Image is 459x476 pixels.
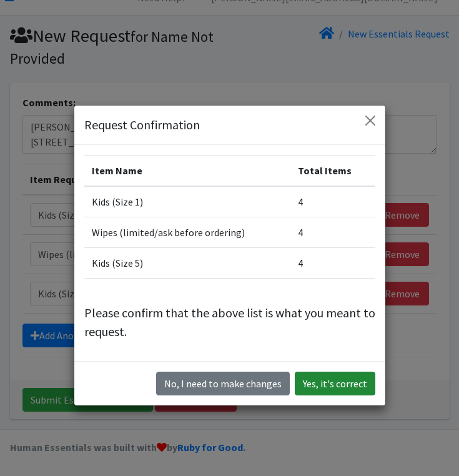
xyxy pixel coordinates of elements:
[156,372,290,395] button: No I need to make changes
[84,156,291,187] th: Item Name
[84,304,375,341] p: Please confirm that the above list is what you meant to request.
[295,372,375,395] button: Yes, it's correct
[360,111,380,131] button: Close
[290,217,375,248] td: 4
[290,156,375,187] th: Total Items
[84,217,291,248] td: Wipes (limited/ask before ordering)
[84,186,291,217] td: Kids (Size 1)
[290,248,375,279] td: 4
[290,186,375,217] td: 4
[84,116,200,134] h5: Request Confirmation
[84,248,291,279] td: Kids (Size 5)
